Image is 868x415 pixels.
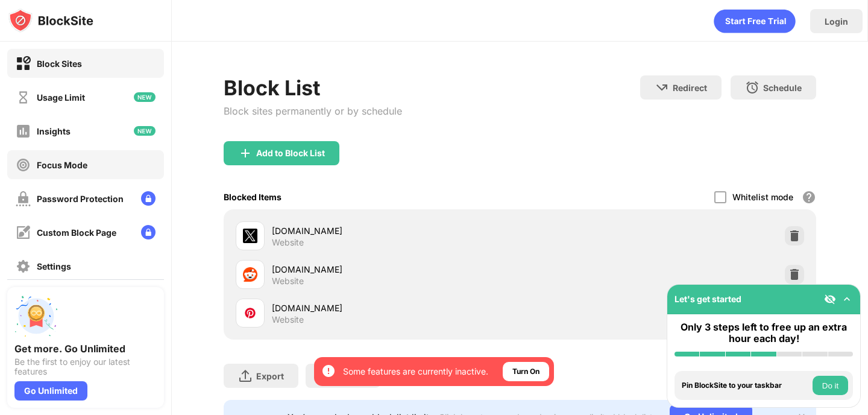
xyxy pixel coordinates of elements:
div: Block List [224,75,402,100]
img: time-usage-off.svg [16,90,31,105]
div: Block Sites [37,59,82,69]
div: Whitelist mode [732,192,793,202]
img: favicons [243,267,257,282]
img: eye-not-visible.svg [824,293,836,305]
div: Usage Limit [37,92,85,103]
img: favicons [243,229,257,243]
div: Let's get started [675,294,741,304]
div: Blocked Items [224,192,281,202]
img: favicons [243,306,257,320]
img: push-unlimited.svg [14,294,58,338]
img: new-icon.svg [134,126,156,136]
div: Some features are currently inactive. [343,366,488,378]
div: Add to Block List [256,148,325,158]
button: Do it [813,376,848,395]
img: logo-blocksite.svg [8,8,93,33]
div: Export [256,371,284,381]
div: Go Unlimited [14,381,87,401]
img: error-circle-white.svg [321,364,336,378]
div: Get more. Go Unlimited [14,343,157,355]
div: animation [714,9,796,33]
div: [DOMAIN_NAME] [272,263,520,276]
img: insights-off.svg [16,124,31,139]
img: lock-menu.svg [141,225,156,239]
div: Focus Mode [37,160,87,170]
img: customize-block-page-off.svg [16,225,31,240]
div: [DOMAIN_NAME] [272,224,520,237]
div: Website [272,276,304,287]
div: Website [272,314,304,325]
div: Schedule [763,83,802,93]
div: Redirect [673,83,707,93]
div: Pin BlockSite to your taskbar [682,381,810,390]
div: Turn On [512,366,539,378]
div: Website [272,237,304,248]
img: omni-setup-toggle.svg [841,293,853,305]
img: new-icon.svg [134,92,156,102]
div: Login [825,16,848,27]
div: Password Protection [37,194,124,204]
img: lock-menu.svg [141,191,156,206]
img: focus-off.svg [16,157,31,173]
div: Only 3 steps left to free up an extra hour each day! [675,322,853,344]
img: settings-off.svg [16,259,31,274]
div: Block sites permanently or by schedule [224,105,402,117]
div: Be the first to enjoy our latest features [14,357,157,376]
div: Settings [37,261,71,271]
img: block-on.svg [16,56,31,71]
div: Insights [37,126,71,136]
div: Custom Block Page [37,227,116,238]
div: [DOMAIN_NAME] [272,302,520,314]
img: password-protection-off.svg [16,191,31,206]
